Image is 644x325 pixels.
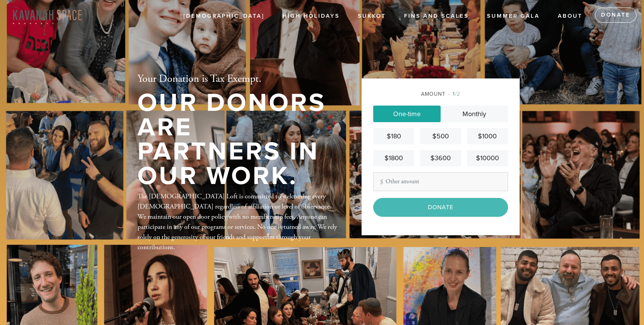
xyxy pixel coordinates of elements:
div: Amount [373,90,508,98]
a: High Holidays [277,9,345,23]
input: Other amount [373,172,508,191]
a: Summer Gala [481,9,545,23]
div: $500 [423,131,458,141]
div: $180 [376,131,411,141]
a: $180 [373,128,414,144]
a: $1800 [373,150,414,166]
a: Fins and Scales [398,9,475,23]
h1: Our Donors are Partners in Our Work. [137,91,337,188]
span: 1 [453,91,455,97]
a: $1000 [467,128,508,144]
a: One-time [373,106,441,122]
div: $10000 [470,153,505,163]
a: Monthly [441,106,508,122]
a: ABOUT [552,9,588,23]
h2: Your Donation is Tax Exempt. [137,73,337,86]
div: The [DEMOGRAPHIC_DATA] Loft is committed to welcoming every [DEMOGRAPHIC_DATA] regardless of affi... [137,191,337,252]
a: $3600 [420,150,461,166]
div: $1000 [470,131,505,141]
a: $500 [420,128,461,144]
span: /2 [448,91,460,97]
div: $3600 [423,153,458,163]
a: [DEMOGRAPHIC_DATA] [178,9,270,23]
a: Donate [595,8,636,23]
div: $1800 [376,153,411,163]
a: Sukkot [352,9,392,23]
img: KavanahSpace%28Red-sand%29%20%281%29.png [11,5,83,25]
a: $10000 [467,150,508,166]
